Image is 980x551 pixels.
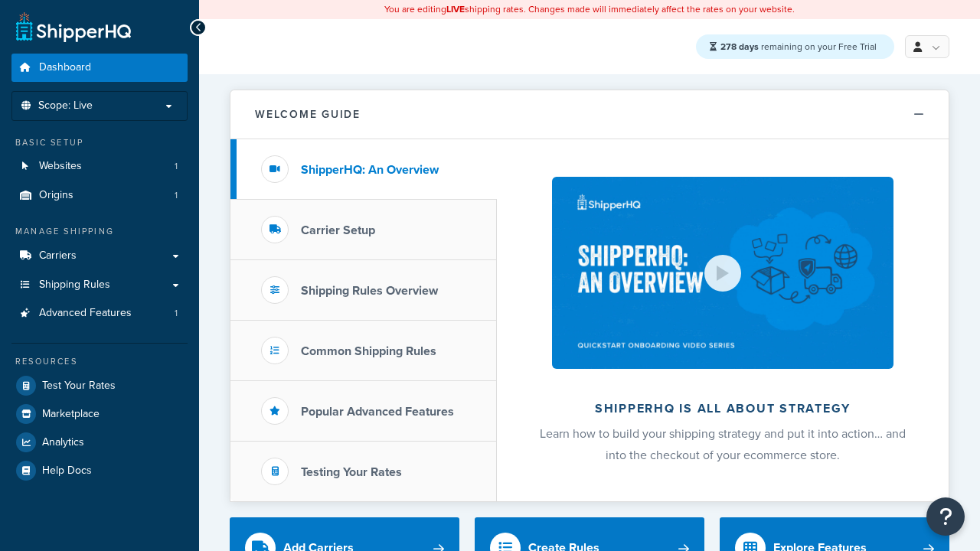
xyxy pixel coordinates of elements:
[42,436,84,449] span: Analytics
[11,242,188,270] a: Carriers
[301,465,402,479] h3: Testing Your Rates
[39,307,132,320] span: Advanced Features
[42,465,92,478] span: Help Docs
[11,54,188,82] a: Dashboard
[175,307,178,320] span: 1
[11,372,188,399] a: Test Your Rates
[11,271,188,299] a: Shipping Rules
[39,189,73,202] span: Origins
[11,181,188,210] a: Origins1
[552,177,893,369] img: ShipperHQ is all about strategy
[230,90,949,139] button: Welcome Guide
[11,429,188,456] a: Analytics
[720,40,759,54] strong: 278 days
[175,160,178,173] span: 1
[39,249,77,262] span: Carriers
[11,152,188,181] a: Websites1
[11,136,188,149] div: Basic Setup
[301,344,436,358] h3: Common Shipping Rules
[11,299,188,328] a: Advanced Features1
[926,497,965,536] button: Open Resource Center
[11,457,188,484] a: Help Docs
[540,425,906,464] span: Learn how to build your shipping strategy and put it into action… and into the checkout of your e...
[301,163,439,177] h3: ShipperHQ: An Overview
[42,408,100,421] span: Marketplace
[11,355,188,368] div: Resources
[537,402,908,416] h2: ShipperHQ is all about strategy
[301,405,454,419] h3: Popular Advanced Features
[38,99,93,112] span: Scope: Live
[11,400,188,428] a: Marketplace
[39,61,91,74] span: Dashboard
[11,181,188,210] li: Origins
[11,152,188,181] li: Websites
[255,109,361,120] h2: Welcome Guide
[301,284,438,298] h3: Shipping Rules Overview
[720,40,877,54] span: remaining on your Free Trial
[301,223,375,237] h3: Carrier Setup
[446,2,465,16] b: LIVE
[39,279,110,292] span: Shipping Rules
[42,380,116,393] span: Test Your Rates
[11,225,188,238] div: Manage Shipping
[175,189,178,202] span: 1
[11,299,188,328] li: Advanced Features
[39,160,82,173] span: Websites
